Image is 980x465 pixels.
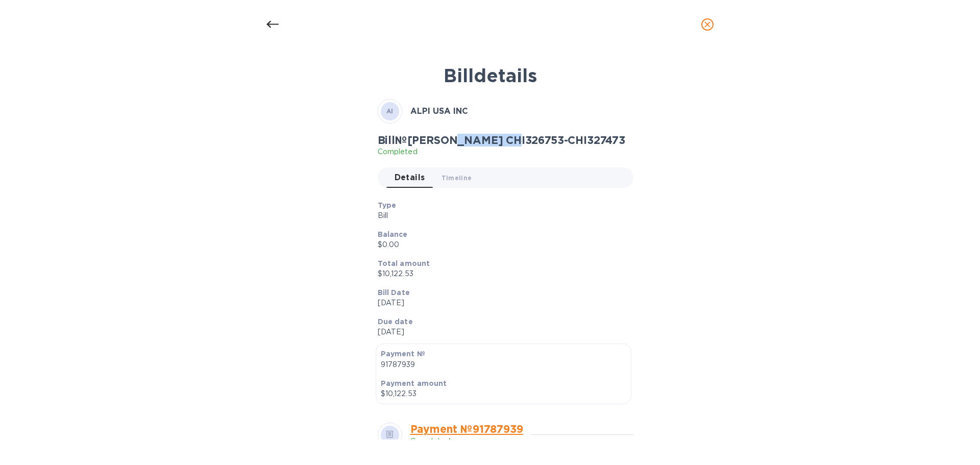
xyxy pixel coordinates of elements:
p: [DATE] [378,298,625,308]
p: $0.00 [378,239,625,250]
p: Completed [378,146,625,157]
span: Details [395,170,425,185]
b: Balance [378,230,408,238]
b: Bill details [444,64,537,87]
p: Bill [378,210,625,221]
a: Payment № 91787939 [410,423,523,435]
b: Payment № [381,350,425,358]
b: Bill Date [378,288,410,297]
span: Timeline [442,173,472,183]
p: 91787939 [381,359,626,370]
b: Payment amount [381,379,447,387]
b: Type [378,201,397,209]
p: $10,122.53 [381,388,626,399]
b: Total amount [378,259,430,267]
p: Completed [410,436,523,447]
p: $10,122.53 [378,268,625,279]
b: AI [386,107,394,115]
b: Due date [378,317,413,326]
b: ALPI USA INC [410,106,468,116]
h2: Bill № [PERSON_NAME] CHI326753-CHI327473 [378,134,625,146]
p: [DATE] [378,327,625,337]
button: close [695,12,720,37]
